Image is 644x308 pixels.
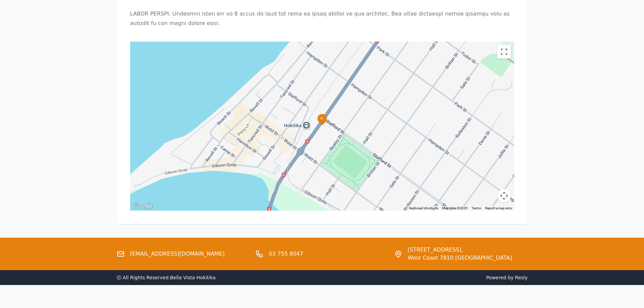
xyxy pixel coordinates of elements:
span: West Coast 7810 [GEOGRAPHIC_DATA] [408,254,512,262]
a: Resly [515,275,527,280]
a: 03 755 8047 [269,250,303,258]
button: Map camera controls [497,189,511,203]
a: Open this area in Google Maps (opens a new window) [132,202,154,211]
a: Report a map error [485,206,512,210]
button: Toggle fullscreen view [497,45,511,58]
a: [EMAIL_ADDRESS][DOMAIN_NAME] [130,250,225,258]
button: Keyboard shortcuts [409,206,438,211]
span: Map data ©2025 [442,206,468,210]
span: Powered by [325,274,528,281]
a: Terms (opens in new tab) [472,206,481,210]
span: ⓒ All Rights Reserved. Bella Vista Hokitika [117,275,216,280]
img: Google [132,202,154,211]
span: [STREET_ADDRESS], [408,246,512,254]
